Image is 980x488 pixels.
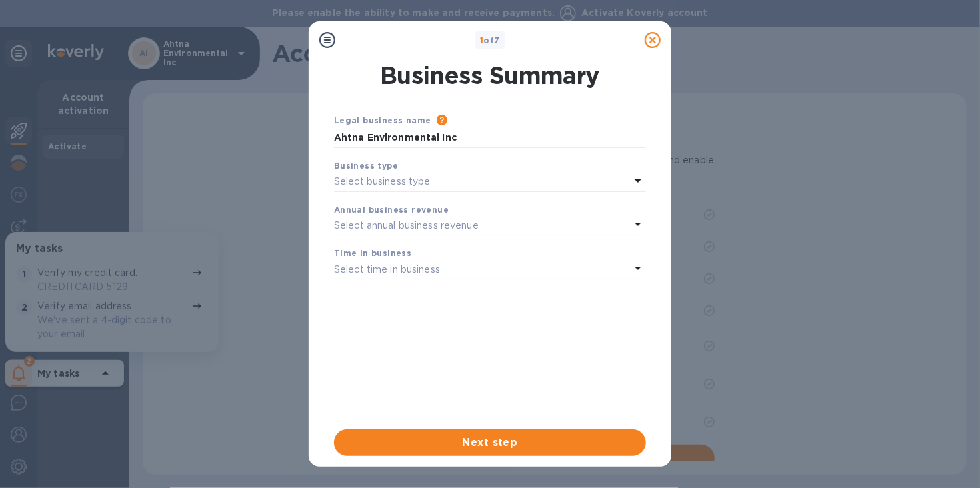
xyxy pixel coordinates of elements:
button: Next step [334,429,646,456]
b: Business type [334,161,398,171]
span: Next step [345,435,635,451]
span: 1 [480,35,483,45]
p: Select business type [334,175,431,189]
b: of 7 [480,35,500,45]
p: Select time in business [334,263,440,277]
p: Select annual business revenue [334,219,479,233]
b: Legal business name [334,115,431,125]
input: Enter legal business name [334,128,646,148]
h1: Business Summary [380,59,600,92]
b: Annual business revenue [334,205,449,215]
b: Time in business [334,248,411,258]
